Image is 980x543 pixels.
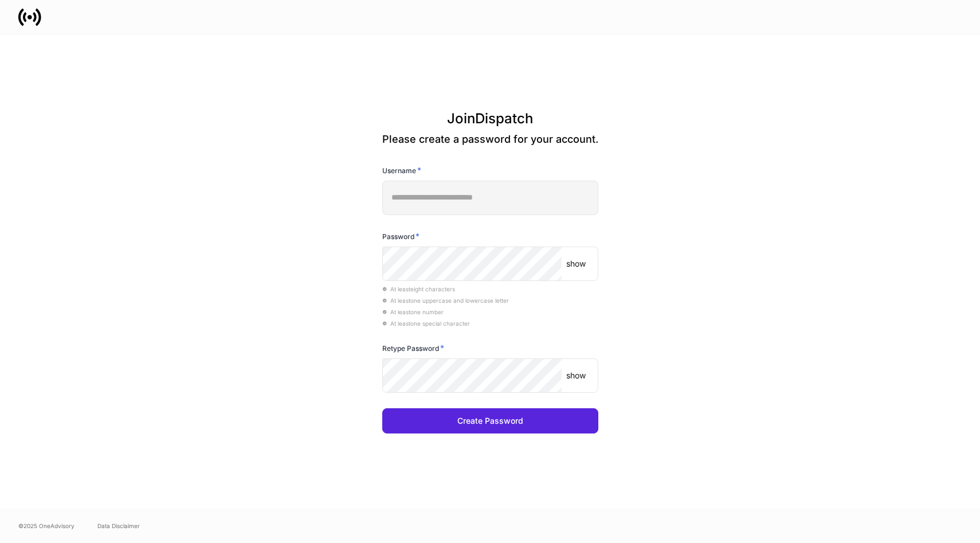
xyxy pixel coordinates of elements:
[382,132,598,146] p: Please create a password for your account.
[382,308,444,315] span: At least one number
[382,342,444,354] h6: Retype Password
[97,521,140,530] a: Data Disclaimer
[566,258,586,269] p: show
[382,320,470,327] span: At least one special character
[18,521,75,530] span: © 2025 OneAdvisory
[382,408,598,433] button: Create Password
[382,297,509,304] span: At least one uppercase and lowercase letter
[382,231,420,242] h6: Password
[382,286,455,292] span: At least eight characters
[382,165,421,176] h6: Username
[566,370,586,381] p: show
[457,417,523,425] div: Create Password
[382,110,598,132] h3: Join Dispatch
